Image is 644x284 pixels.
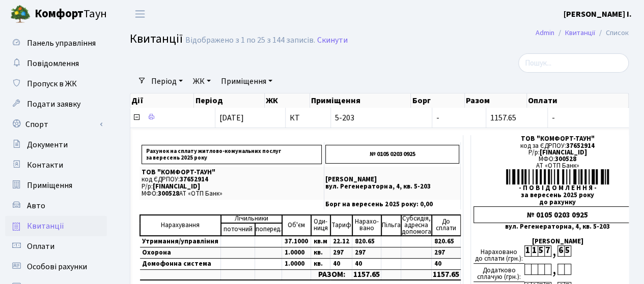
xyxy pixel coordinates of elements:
span: Авто [27,200,45,211]
div: - П О В І Д О М Л Е Н Н Я - [473,185,641,192]
td: 40 [432,258,461,269]
p: № 0105 0203 0925 [325,145,459,164]
span: Панель управління [27,38,96,49]
td: кв.м [311,236,330,247]
a: Квитанції [5,216,107,236]
div: 1 [531,245,538,257]
td: Об'єм [282,215,311,236]
td: Тариф [330,215,352,236]
div: , [551,264,557,275]
div: ТОВ "КОМФОРТ-ТАУН" [473,136,641,142]
td: 297 [432,247,461,258]
td: 37.1000 [282,236,311,247]
td: 40 [352,258,381,269]
span: Квитанції [130,30,183,48]
p: код ЄДРПОУ: [142,176,322,183]
a: Особові рахунки [5,257,107,277]
span: Подати заявку [27,99,80,110]
li: Список [595,27,629,39]
td: Субсидія, адресна допомога [401,215,432,236]
div: вул. Регенераторна, 4, кв. 5-203 [473,224,641,230]
td: 297 [352,247,381,258]
td: Пільга [381,215,401,236]
span: 1157.65 [490,112,516,123]
a: Скинути [317,36,348,45]
th: Разом [465,93,527,108]
span: Приміщення [27,180,72,191]
p: МФО: АТ «ОТП Банк» [142,191,322,197]
th: Приміщення [310,93,411,108]
span: [DATE] [219,112,244,123]
div: до рахунку [473,199,641,206]
div: , [551,245,557,257]
a: Пропуск в ЖК [5,74,107,94]
td: поточний [221,223,255,236]
span: Квитанції [27,220,64,232]
div: код за ЄДРПОУ: [473,143,641,149]
p: Р/р: [142,183,322,190]
div: 5 [538,245,544,257]
td: 820.65 [352,236,381,247]
span: 5-203 [335,114,427,122]
td: кв. [311,258,330,269]
td: Оди- ниця [311,215,330,236]
th: Борг [411,93,465,108]
a: ЖК [189,73,215,90]
a: Панель управління [5,33,107,53]
td: 820.65 [432,236,461,247]
a: Приміщення [5,175,107,196]
td: Нарахування [140,215,221,236]
p: Рахунок на сплату житлово-комунальних послуг за вересень 2025 року [142,145,322,164]
td: Нарахо- вано [352,215,381,236]
td: До cплати [432,215,461,236]
div: за вересень 2025 року [473,192,641,199]
div: 5 [564,245,571,257]
span: Таун [35,6,107,23]
a: Документи [5,135,107,155]
a: Приміщення [217,73,276,90]
a: Оплати [5,236,107,257]
td: Лічильники [221,215,282,223]
td: РАЗОМ: [311,269,352,280]
span: Повідомлення [27,58,79,69]
div: 1 [524,245,531,257]
a: Admin [536,27,554,38]
button: Переключити навігацію [127,6,153,22]
div: АТ «ОТП Банк» [473,163,641,169]
td: 1.0000 [282,247,311,258]
nav: breadcrumb [520,22,644,44]
td: 297 [330,247,352,258]
td: 40 [330,258,352,269]
a: Подати заявку [5,94,107,114]
a: Повідомлення [5,53,107,74]
td: Домофонна система [140,258,221,269]
td: 22.12 [330,236,352,247]
b: [PERSON_NAME] І. [564,9,632,20]
a: [PERSON_NAME] І. [564,8,632,20]
td: поперед. [255,223,282,236]
span: Документи [27,139,68,150]
span: 300528 [158,189,179,198]
span: 37652914 [566,141,595,150]
span: - [436,112,439,123]
div: Відображено з 1 по 25 з 144 записів. [185,36,315,45]
a: Контакти [5,155,107,175]
p: вул. Регенераторна, 4, кв. 5-203 [325,183,459,190]
span: [FINANCIAL_ID] [153,182,200,191]
td: 1157.65 [352,269,381,280]
td: Охорона [140,247,221,258]
span: Оплати [27,241,54,252]
th: ЖК [265,93,310,108]
span: Пропуск в ЖК [27,78,77,89]
td: Утримання/управління [140,236,221,247]
div: [PERSON_NAME] [473,238,641,245]
td: кв. [311,247,330,258]
span: 300528 [555,154,576,164]
div: № 0105 0203 0925 [473,206,641,223]
span: Особові рахунки [27,261,87,272]
span: [FINANCIAL_ID] [540,148,587,157]
img: logo.png [10,4,31,24]
div: Р/р: [473,149,641,156]
span: КТ [290,114,326,122]
input: Пошук... [518,53,629,73]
